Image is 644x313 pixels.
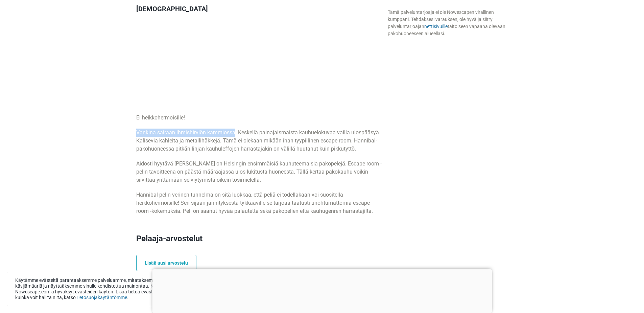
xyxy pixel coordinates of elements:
[136,129,382,153] p: Vankina sairaan ihmishirviön kammiossa. Keskellä painajaismaista kauhuelokuvaa vailla ulospääsyä....
[136,19,382,114] iframe: Advertisement
[136,114,382,122] p: Ei heikkohermoisille!
[136,232,382,255] h2: Pelaaja-arvostelut
[136,5,382,13] h4: [DEMOGRAPHIC_DATA]
[388,9,508,37] div: Tämä palveluntarjoaja ei ole Nowescapen virallinen kumppani. Tehdäksesi varauksen, ole hyvä ja si...
[136,191,382,215] p: Hannibal-pelin verinen tunnelma on sitä luokkaa, että peliä ei todellakaan voi suositella heikkoh...
[76,295,127,300] a: Tietosuojakäytäntömme
[152,269,492,311] iframe: Advertisement
[136,255,196,271] a: Lisää uusi arvostelu
[7,272,210,306] div: Käytämme evästeitä parantaaksemme palveluamme, mitataksemme kävijämääriä ja näyttääksemme sinulle...
[136,160,382,184] p: Aidosti hyytävä [PERSON_NAME] on Helsingin ensimmäisiä kauhuteemaisia pakopelejä. Escape room -pe...
[424,24,448,29] a: nettisivuille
